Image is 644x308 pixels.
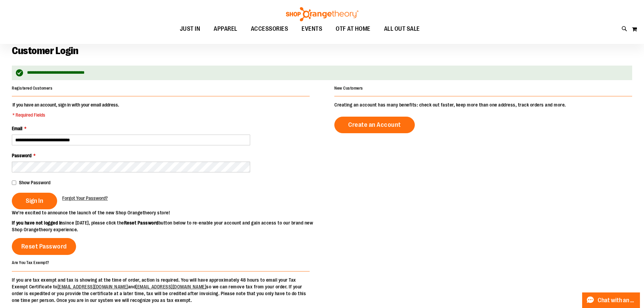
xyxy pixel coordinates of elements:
a: [EMAIL_ADDRESS][DOMAIN_NAME] [57,284,128,289]
span: ALL OUT SALE [384,21,420,37]
p: We’re excited to announce the launch of the new Shop Orangetheory store! [12,209,322,216]
span: ACCESSORIES [251,21,288,37]
a: [EMAIL_ADDRESS][DOMAIN_NAME] [136,284,206,289]
a: Forgot Your Password? [62,195,108,202]
span: Email [12,126,22,131]
strong: Are You Tax Exempt? [12,260,49,265]
strong: If you have not logged in [12,220,63,226]
span: Create an Account [348,121,401,128]
span: Sign In [26,197,43,205]
span: Chat with an Expert [598,297,636,304]
strong: Registered Customers [12,86,52,91]
legend: If you have an account, sign in with your email address. [12,101,120,118]
span: EVENTS [302,21,322,37]
span: Show Password [19,180,50,185]
strong: New Customers [334,86,363,91]
span: * Required Fields [13,112,119,118]
p: since [DATE], please click the button below to re-enable your account and gain access to our bran... [12,219,322,233]
button: Sign In [12,193,57,209]
span: Customer Login [12,45,78,56]
span: Reset Password [21,243,67,250]
span: Forgot Your Password? [62,195,108,201]
span: Password [12,153,31,158]
span: JUST IN [180,21,200,37]
span: APPAREL [214,21,237,37]
strong: Reset Password [124,220,159,226]
button: Chat with an Expert [582,292,640,308]
a: Create an Account [334,117,415,133]
p: Creating an account has many benefits: check out faster, keep more than one address, track orders... [334,101,632,108]
p: If you are tax exempt and tax is showing at the time of order, action is required. You will have ... [12,277,310,304]
img: Shop Orangetheory [285,7,359,21]
span: OTF AT HOME [336,21,371,37]
a: Reset Password [12,238,76,255]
